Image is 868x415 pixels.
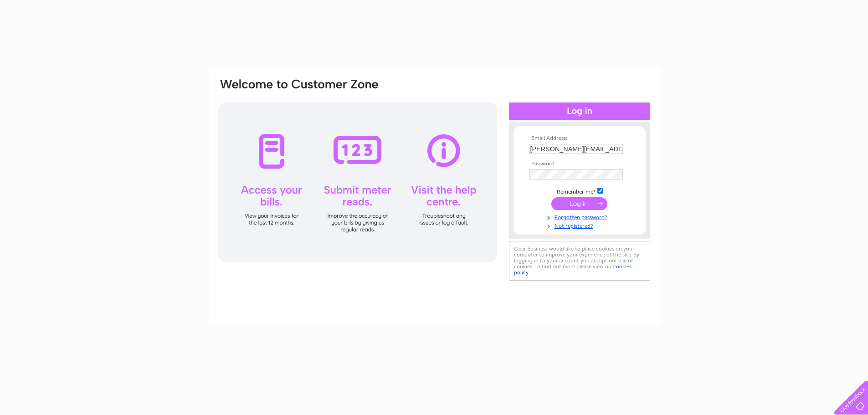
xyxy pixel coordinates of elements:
[529,221,632,230] a: Not registered?
[551,197,607,210] input: Submit
[514,263,632,276] a: cookies policy
[527,161,632,167] th: Password:
[527,186,632,195] td: Remember me?
[527,135,632,142] th: Email Address:
[509,241,650,281] div: Clear Business would like to place cookies on your computer to improve your experience of the sit...
[529,212,632,221] a: Forgotten password?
